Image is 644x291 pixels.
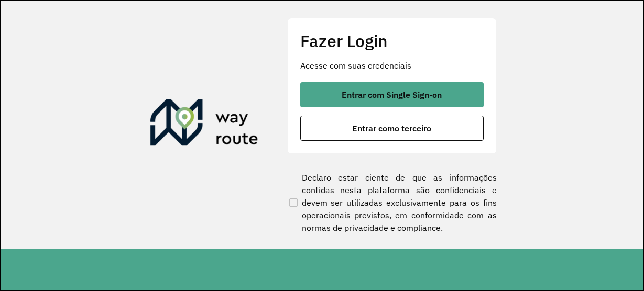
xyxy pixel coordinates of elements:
label: Declaro estar ciente de que as informações contidas nesta plataforma são confidenciais e devem se... [287,171,497,234]
span: Entrar com Single Sign-on [342,91,442,99]
h2: Fazer Login [300,31,484,51]
button: button [300,116,484,141]
button: button [300,82,484,107]
span: Entrar como terceiro [352,124,431,132]
img: Roteirizador AmbevTech [150,99,258,150]
p: Acesse com suas credenciais [300,59,484,72]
